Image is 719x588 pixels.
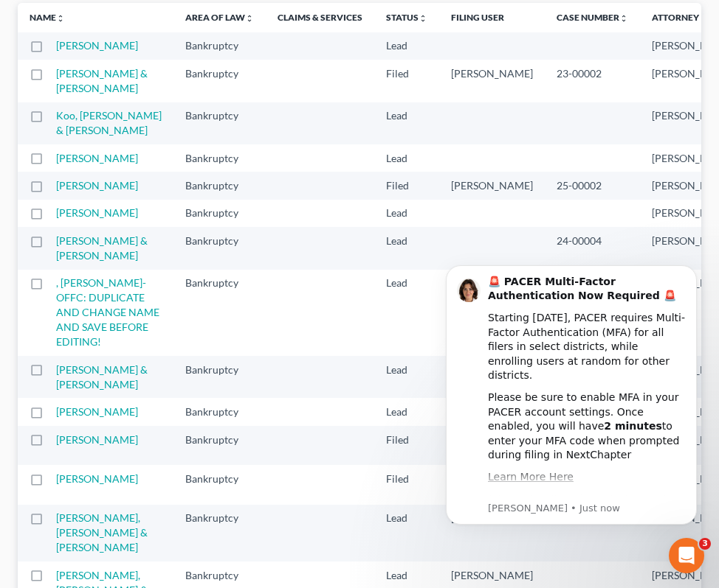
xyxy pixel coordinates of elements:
[374,227,439,269] td: Lead
[419,14,427,23] i: unfold_more
[699,538,711,550] span: 3
[56,109,162,136] a: Koo, [PERSON_NAME] & [PERSON_NAME]
[173,200,266,227] td: Bankruptcy
[439,172,545,199] td: [PERSON_NAME]
[173,270,266,356] td: Bankruptcy
[619,14,628,23] i: unfold_more
[439,60,545,102] td: [PERSON_NAME]
[56,206,138,219] a: [PERSON_NAME]
[386,12,427,23] a: Statusunfold_more
[557,12,628,23] a: Case Numberunfold_more
[173,398,266,425] td: Bankruptcy
[173,505,266,561] td: Bankruptcy
[56,152,138,164] a: [PERSON_NAME]
[173,144,266,172] td: Bankruptcy
[374,465,439,504] td: Filed
[173,60,266,102] td: Bankruptcy
[439,3,545,32] th: Filing User
[424,243,719,548] iframe: Intercom notifications message
[173,426,266,465] td: Bankruptcy
[374,505,439,561] td: Lead
[669,538,704,573] iframe: Intercom live chat
[173,227,266,269] td: Bankruptcy
[56,234,148,262] a: [PERSON_NAME] & [PERSON_NAME]
[699,14,708,23] i: unfold_more
[56,472,138,485] a: [PERSON_NAME]
[56,405,138,418] a: [PERSON_NAME]
[185,12,254,23] a: Area of Lawunfold_more
[173,356,266,398] td: Bankruptcy
[245,14,254,23] i: unfold_more
[56,14,65,23] i: unfold_more
[374,200,439,227] td: Lead
[56,179,138,192] a: [PERSON_NAME]
[173,172,266,199] td: Bankruptcy
[173,102,266,144] td: Bankruptcy
[56,433,138,446] a: [PERSON_NAME]
[545,60,640,102] td: 23-00002
[173,32,266,60] td: Bankruptcy
[266,3,374,32] th: Claims & Services
[30,12,65,23] a: Nameunfold_more
[374,426,439,465] td: Filed
[374,144,439,172] td: Lead
[374,172,439,199] td: Filed
[545,227,640,269] td: 24-00004
[374,270,439,356] td: Lead
[652,12,708,23] a: Attorneyunfold_more
[374,60,439,102] td: Filed
[374,102,439,144] td: Lead
[374,356,439,398] td: Lead
[56,276,159,348] a: , [PERSON_NAME]-OFFC: DUPLICATE AND CHANGE NAME AND SAVE BEFORE EDITING!
[56,511,148,553] a: [PERSON_NAME], [PERSON_NAME] & [PERSON_NAME]
[56,39,138,52] a: [PERSON_NAME]
[173,465,266,504] td: Bankruptcy
[374,32,439,60] td: Lead
[56,363,148,391] a: [PERSON_NAME] & [PERSON_NAME]
[374,398,439,425] td: Lead
[545,172,640,199] td: 25-00002
[56,67,148,94] a: [PERSON_NAME] & [PERSON_NAME]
